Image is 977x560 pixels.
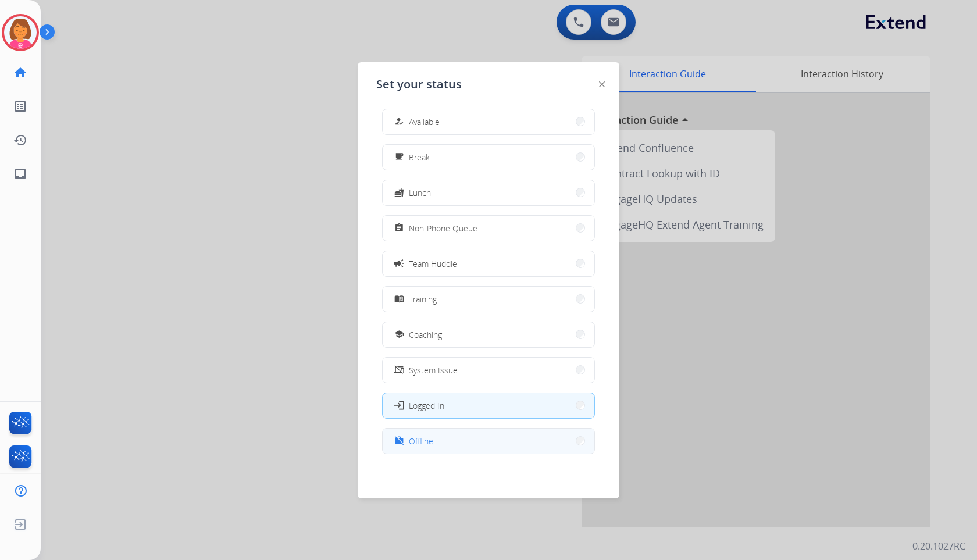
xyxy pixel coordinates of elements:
mat-icon: history [13,133,27,147]
button: Coaching [383,322,594,347]
img: close-button [599,81,605,87]
span: Non-Phone Queue [409,222,477,234]
mat-icon: home [13,66,27,80]
span: Lunch [409,187,431,199]
mat-icon: work_off [394,436,404,446]
mat-icon: free_breakfast [394,152,404,162]
button: Available [383,109,594,134]
mat-icon: campaign [393,258,405,269]
span: Set your status [376,76,462,92]
mat-icon: login [393,400,405,411]
button: Offline [383,429,594,454]
span: Training [409,293,437,305]
mat-icon: inbox [13,167,27,181]
mat-icon: menu_book [394,294,404,304]
button: Team Huddle [383,251,594,276]
mat-icon: assignment [394,223,404,233]
span: Available [409,116,440,128]
span: Offline [409,435,433,447]
mat-icon: how_to_reg [394,117,404,127]
span: Break [409,151,430,163]
mat-icon: phonelink_off [394,365,404,375]
button: Lunch [383,180,594,205]
span: System Issue [409,364,458,376]
button: Training [383,287,594,312]
mat-icon: fastfood [394,188,404,198]
mat-icon: list_alt [13,99,27,113]
span: Coaching [409,329,442,341]
mat-icon: school [394,330,404,340]
p: 0.20.1027RC [912,539,965,553]
img: avatar [4,16,37,49]
button: Logged In [383,393,594,418]
button: Break [383,145,594,170]
button: System Issue [383,358,594,383]
span: Team Huddle [409,258,457,270]
span: Logged In [409,400,444,412]
button: Non-Phone Queue [383,216,594,241]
